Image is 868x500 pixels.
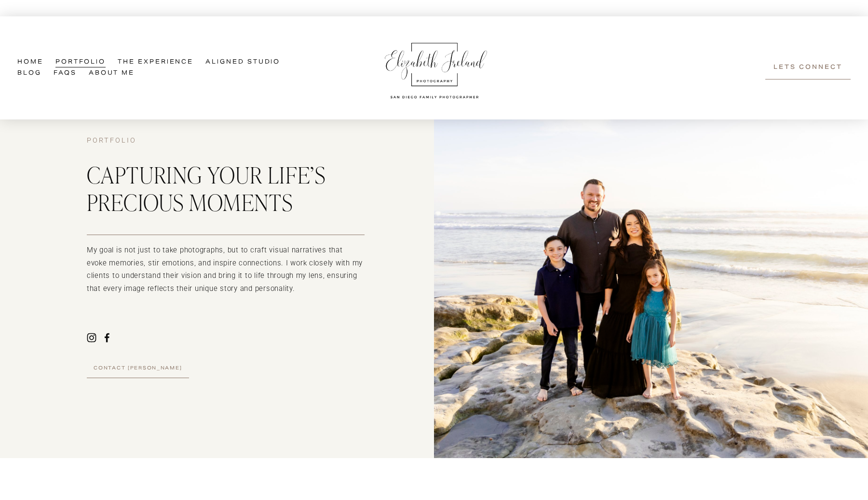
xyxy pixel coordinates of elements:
img: Elizabeth Ireland Photography San Diego Family Photographer [380,34,490,102]
a: Contact [PERSON_NAME] [87,360,189,378]
h2: Capturing your Life’s precious moments [87,161,365,216]
a: Aligned Studio [205,57,280,68]
span: The Experience [118,57,193,67]
a: Home [17,57,43,68]
a: Facebook [102,333,112,342]
a: About Me [89,68,135,79]
a: Blog [17,68,41,79]
a: Lets Connect [765,57,851,79]
a: FAQs [54,68,77,79]
h4: Portfolio [87,136,365,145]
a: folder dropdown [118,57,193,68]
a: Portfolio [55,57,106,68]
p: My goal is not just to take photographs, but to craft visual narratives that evoke memories, stir... [87,244,365,295]
a: Instagram [87,333,96,342]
